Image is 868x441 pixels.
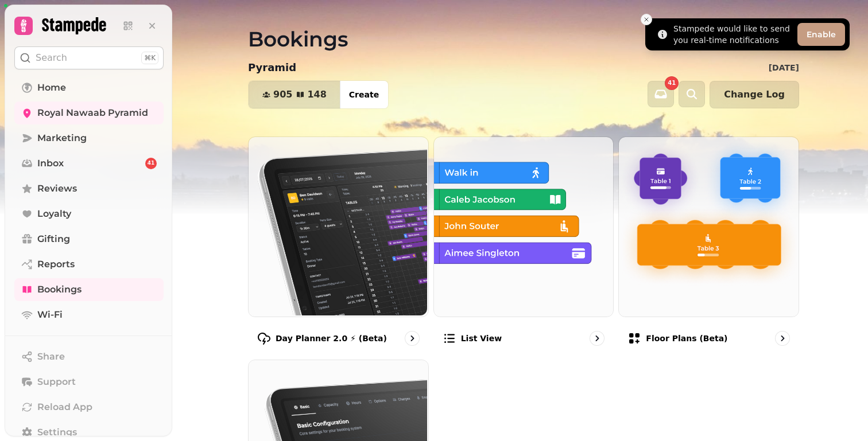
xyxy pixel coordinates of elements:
span: Bookings [37,283,82,296]
img: Floor Plans (beta) [618,136,797,315]
div: ⌘K [141,52,158,64]
button: Support [14,370,164,393]
span: Reload App [37,400,92,414]
p: Pyramid [248,60,296,76]
a: Reviews [14,177,164,200]
button: Create [340,81,388,108]
a: Reports [14,253,164,276]
span: Wi-Fi [37,308,63,322]
a: Wi-Fi [14,303,164,326]
a: Inbox41 [14,152,164,175]
a: Home [14,76,164,99]
svg: go to [591,333,603,344]
button: 905148 [249,81,340,108]
span: Marketing [37,131,87,145]
span: 41 [148,159,155,167]
svg: go to [777,333,788,344]
span: 148 [307,90,326,99]
button: Search⌘K [14,46,164,69]
p: Day Planner 2.0 ⚡ (Beta) [276,333,387,344]
img: List view [433,136,613,315]
button: Enable [797,23,845,46]
a: Day Planner 2.0 ⚡ (Beta)Day Planner 2.0 ⚡ (Beta) [248,136,429,355]
span: Settings [37,426,77,439]
span: Share [37,350,65,364]
span: Reviews [37,182,77,196]
span: Royal Nawaab Pyramid [37,106,148,120]
span: Loyalty [37,207,71,221]
span: 905 [273,90,292,99]
div: Stampede would like to send you real-time notifications [673,23,793,46]
img: Day Planner 2.0 ⚡ (Beta) [247,136,427,315]
a: Floor Plans (beta)Floor Plans (beta) [618,136,799,355]
a: List viewList view [433,136,614,355]
span: Reports [37,257,75,271]
span: Inbox [37,157,64,170]
p: Search [36,51,67,65]
button: Reload App [14,396,164,419]
a: Bookings [14,278,164,301]
a: Marketing [14,127,164,150]
span: Gifting [37,232,70,246]
a: Royal Nawaab Pyramid [14,102,164,124]
span: Support [37,375,76,389]
p: Floor Plans (beta) [646,333,727,344]
a: Loyalty [14,202,164,225]
span: 41 [668,80,676,86]
p: [DATE] [769,62,799,73]
button: Share [14,345,164,368]
span: Home [37,81,66,95]
svg: go to [406,333,418,344]
p: List view [461,333,502,344]
button: Close toast [641,14,652,25]
a: Gifting [14,228,164,251]
span: Change Log [724,90,785,99]
span: Create [349,91,379,99]
button: Change Log [710,81,799,108]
